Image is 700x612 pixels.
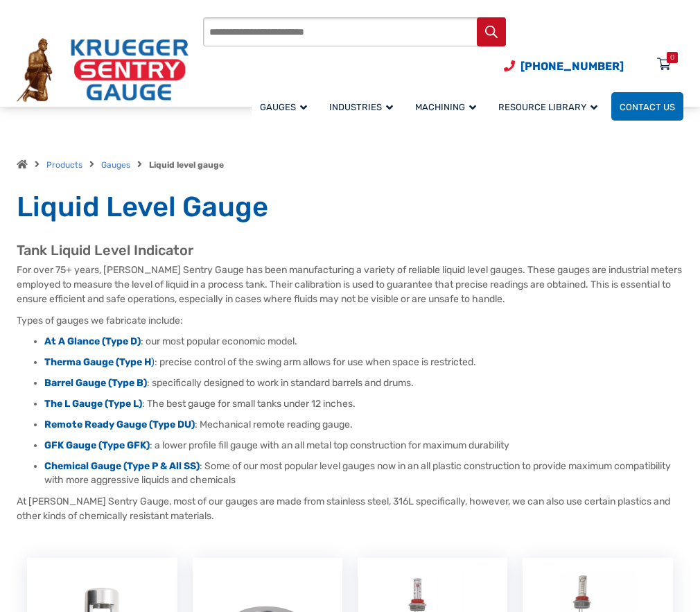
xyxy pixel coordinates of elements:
[260,102,307,112] span: Gauges
[17,38,189,102] img: Krueger Sentry Gauge
[44,356,683,369] li: : precise control of the swing arm allows for use when space is restricted.
[44,356,151,368] strong: Therma Gauge (Type H
[17,263,683,306] p: For over 75+ years, [PERSON_NAME] Sentry Gauge has been manufacturing a variety of reliable liqui...
[620,102,675,112] span: Contact Us
[611,92,683,121] a: Contact Us
[17,494,683,523] p: At [PERSON_NAME] Sentry Gauge, most of our gauges are made from stainless steel, 316L specificall...
[44,335,141,347] a: At A Glance (Type D)
[17,190,683,225] h1: Liquid Level Gauge
[44,439,150,451] a: GFK Gauge (Type GFK)
[44,335,683,349] li: : our most popular economic model.
[149,160,224,170] strong: Liquid level gauge
[44,398,142,410] a: The L Gauge (Type L)
[44,460,683,487] li: : Some of our most popular level gauges now in an all plastic construction to provide maximum com...
[46,160,82,170] a: Products
[44,377,147,389] a: Barrel Gauge (Type B)
[252,90,321,123] a: Gauges
[321,90,407,123] a: Industries
[44,418,683,432] li: : Mechanical remote reading gauge.
[17,242,683,259] h2: Tank Liquid Level Indicator
[407,90,490,123] a: Machining
[670,52,674,63] div: 0
[498,102,597,112] span: Resource Library
[415,102,476,112] span: Machining
[44,356,155,368] a: Therma Gauge (Type H)
[520,60,624,73] span: [PHONE_NUMBER]
[44,397,683,411] li: : The best gauge for small tanks under 12 inches.
[101,160,130,170] a: Gauges
[44,439,683,453] li: : a lower profile fill gauge with an all metal top construction for maximum durability
[329,102,393,112] span: Industries
[44,376,683,390] li: : specifically designed to work in standard barrels and drums.
[17,313,683,328] p: Types of gauges we fabricate include:
[504,58,624,75] a: Phone Number (920) 434-8860
[490,90,611,123] a: Resource Library
[44,460,200,472] a: Chemical Gauge (Type P & All SS)
[44,419,195,430] a: Remote Ready Gauge (Type DU)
